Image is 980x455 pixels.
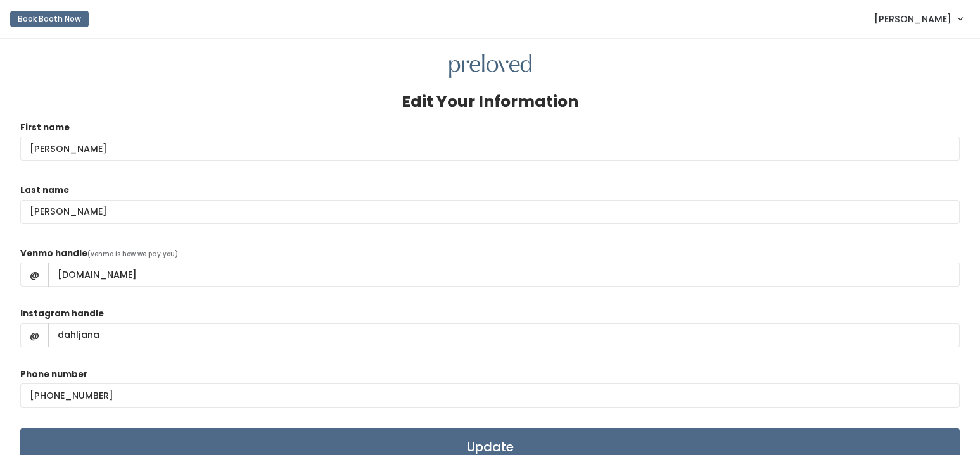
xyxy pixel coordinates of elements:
button: Book Booth Now [10,11,89,27]
span: @ [20,263,49,287]
span: (venmo is how we pay you) [87,249,178,259]
a: Book Booth Now [10,5,89,33]
input: handle [48,263,960,287]
img: preloved logo [449,54,531,78]
span: @ [20,323,49,347]
label: Last name [20,184,69,197]
a: [PERSON_NAME] [862,5,975,32]
label: First name [20,122,70,134]
span: [PERSON_NAME] [874,12,951,26]
input: (___) ___-____ [20,383,960,408]
label: Phone number [20,368,87,381]
h3: Edit Your Information [402,93,578,111]
label: Venmo handle [20,247,87,260]
input: handle [48,323,960,347]
label: Instagram handle [20,308,104,320]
